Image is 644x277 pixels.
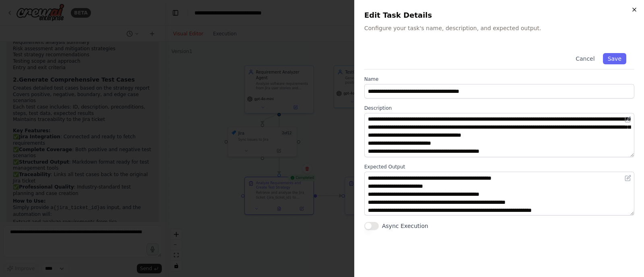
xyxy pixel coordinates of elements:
label: Description [364,105,634,111]
button: Cancel [571,53,599,64]
button: Open in editor [623,173,633,183]
button: Open in editor [623,115,633,124]
button: Save [603,53,626,64]
h2: Edit Task Details [364,10,634,21]
label: Name [364,76,634,82]
p: Configure your task's name, description, and expected output. [364,24,634,32]
label: Expected Output [364,164,634,170]
label: Async Execution [382,222,428,230]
